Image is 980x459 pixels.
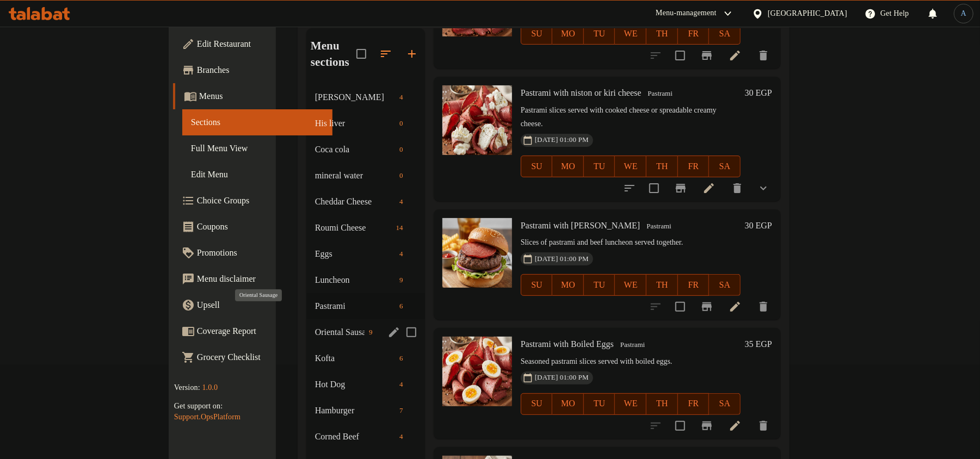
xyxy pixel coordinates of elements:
[713,159,736,175] span: SA
[365,326,377,339] div: items
[395,195,408,208] div: items
[646,393,678,415] button: TH
[173,292,332,318] a: Upsell
[395,91,408,104] div: items
[315,326,365,339] span: Oriental Sausage
[678,23,710,45] button: FR
[197,194,324,207] span: Choice Groups
[552,156,584,177] button: MO
[395,352,408,365] div: items
[174,402,223,410] span: Get support on:
[197,351,324,364] span: Grocery Checklist
[615,156,646,177] button: WE
[395,169,408,182] div: items
[521,221,640,230] span: Pastrami with [PERSON_NAME]
[745,337,772,352] h6: 35 EGP
[521,156,552,177] button: SU
[386,324,402,340] button: edit
[306,189,425,215] div: Cheddar Cheese4
[646,274,678,296] button: TH
[713,277,736,293] span: SA
[757,182,770,195] svg: Show Choices
[644,88,677,101] div: Pastrami
[557,26,580,42] span: MO
[315,91,395,104] span: [PERSON_NAME]
[395,353,408,364] span: 6
[961,8,966,20] span: A
[174,413,241,421] a: Support.OpsPlatform
[651,26,674,42] span: TH
[395,274,408,287] div: items
[521,339,614,349] span: Pastrami with Boiled Eggs
[521,23,552,45] button: SU
[395,92,408,103] span: 4
[616,339,650,351] span: Pastrami
[315,195,395,208] div: Cheddar Cheese
[646,156,678,177] button: TH
[750,42,776,69] button: delete
[682,277,705,293] span: FR
[619,396,642,412] span: WE
[678,274,710,296] button: FR
[315,143,395,156] div: Coca cola
[395,119,408,129] span: 0
[395,247,408,260] div: items
[713,26,736,42] span: SA
[709,23,741,45] button: SA
[197,272,324,286] span: Menu disclaimer
[557,277,580,293] span: MO
[615,274,646,296] button: WE
[395,275,408,286] span: 9
[315,378,395,391] span: Hot Dog
[395,145,408,155] span: 0
[669,295,692,318] span: Select to update
[531,373,593,383] span: [DATE] 01:00 PM
[173,318,332,344] a: Coverage Report
[442,218,512,288] img: Pastrami with Luncheon Halwani
[702,182,716,195] a: Edit menu item
[191,142,324,155] span: Full Menu View
[395,171,408,181] span: 0
[531,254,593,264] span: [DATE] 01:00 PM
[306,319,425,345] div: Oriental Sausage9edit
[521,236,741,250] p: Slices of pastrami and beef luncheon served together.
[315,274,395,287] span: Luncheon
[642,220,676,233] div: Pastrami
[745,85,772,101] h6: 30 EGP
[395,406,408,416] span: 7
[521,274,552,296] button: SU
[646,23,678,45] button: TH
[395,432,408,442] span: 4
[306,163,425,189] div: mineral water0
[651,277,674,293] span: TH
[615,23,646,45] button: WE
[552,274,584,296] button: MO
[315,117,395,130] span: His liver
[191,116,324,129] span: Sections
[588,396,611,412] span: TU
[651,159,674,175] span: TH
[668,175,694,201] button: Branch-specific-item
[202,383,218,392] span: 1.0.0
[442,337,512,406] img: Pastrami with Boiled Eggs
[768,8,847,20] div: [GEOGRAPHIC_DATA]
[306,241,425,267] div: Eggs4
[682,26,705,42] span: FR
[588,277,611,293] span: TU
[315,247,395,260] span: Eggs
[173,188,332,214] a: Choice Groups
[713,396,736,412] span: SA
[678,393,710,415] button: FR
[315,221,392,234] span: Roumi Cheese
[724,175,750,201] button: delete
[442,85,512,155] img: Pastrami with niston or kiri cheese
[173,344,332,370] a: Grocery Checklist
[729,49,742,62] a: Edit menu item
[306,345,425,371] div: Kofta6
[521,88,642,97] span: Pastrami with niston or kiri cheese
[315,404,395,417] span: Hamburger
